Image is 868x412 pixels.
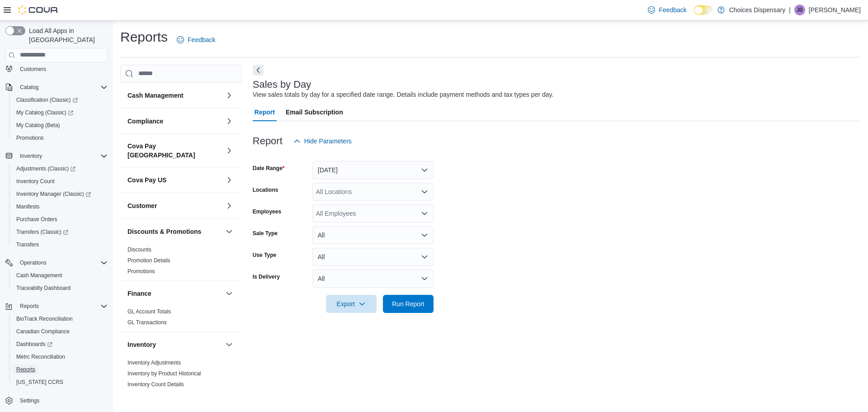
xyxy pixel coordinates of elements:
[16,301,42,312] button: Reports
[253,251,276,259] label: Use Type
[383,295,434,313] button: Run Report
[13,133,47,143] a: Promotions
[188,35,215,44] span: Feedback
[9,213,111,226] button: Purchase Orders
[16,216,57,223] span: Purchase Orders
[16,284,71,292] span: Traceabilty Dashboard
[127,381,184,388] a: Inventory Count Details
[13,214,61,225] a: Purchase Orders
[127,340,156,349] h3: Inventory
[16,328,70,335] span: Canadian Compliance
[127,340,222,349] button: Inventory
[224,90,235,101] button: Cash Management
[13,283,108,294] span: Traceabilty Dashboard
[9,119,111,132] button: My Catalog (Beta)
[16,366,35,373] span: Reports
[9,94,111,106] a: Classification (Classic)
[13,95,108,105] span: Classification (Classic)
[127,257,170,264] span: Promotion Details
[13,313,76,324] a: BioTrack Reconciliation
[13,120,108,131] span: My Catalog (Beta)
[16,178,55,185] span: Inventory Count
[421,210,428,217] button: Open list of options
[120,28,168,46] h1: Reports
[9,269,111,282] button: Cash Management
[127,359,181,366] span: Inventory Adjustments
[127,142,222,160] button: Cova Pay [GEOGRAPHIC_DATA]
[127,392,203,399] span: Inventory On Hand by Package
[20,303,39,310] span: Reports
[9,188,111,200] a: Inventory Manager (Classic)
[794,5,805,15] div: Jessica Boike
[173,31,219,49] a: Feedback
[16,203,39,210] span: Manifests
[127,246,151,253] span: Discounts
[13,189,108,199] span: Inventory Manager (Classic)
[13,214,108,225] span: Purchase Orders
[224,200,235,211] button: Customer
[127,268,155,275] a: Promotions
[127,246,151,253] a: Discounts
[127,257,170,264] a: Promotion Details
[16,241,39,248] span: Transfers
[127,308,171,315] a: GL Account Totals
[127,308,171,315] span: GL Account Totals
[2,394,111,407] button: Settings
[9,200,111,213] button: Manifests
[253,208,281,215] label: Employees
[9,238,111,251] button: Transfers
[13,189,94,199] a: Inventory Manager (Classic)
[16,353,65,360] span: Metrc Reconciliation
[253,230,278,237] label: Sale Type
[809,5,861,15] p: [PERSON_NAME]
[13,227,108,237] span: Transfers (Classic)
[16,64,50,75] a: Customers
[16,63,108,75] span: Customers
[16,395,43,406] a: Settings
[255,103,275,121] span: Report
[120,306,242,331] div: Finance
[797,5,803,15] span: JB
[312,248,434,266] button: All
[127,91,184,100] h3: Cash Management
[13,176,58,187] a: Inventory Count
[253,186,278,194] label: Locations
[286,103,343,121] span: Email Subscription
[120,244,242,280] div: Discounts & Promotions
[2,81,111,94] button: Catalog
[16,151,108,161] span: Inventory
[13,283,74,294] a: Traceabilty Dashboard
[127,268,155,275] span: Promotions
[224,226,235,237] button: Discounts & Promotions
[694,5,713,15] input: Dark Mode
[16,395,108,406] span: Settings
[13,339,108,350] span: Dashboards
[13,176,108,187] span: Inventory Count
[127,175,222,185] button: Cova Pay US
[13,339,56,350] a: Dashboards
[729,5,786,15] p: Choices Dispensary
[16,96,78,104] span: Classification (Classic)
[16,228,68,236] span: Transfers (Classic)
[127,117,163,126] h3: Compliance
[20,152,42,160] span: Inventory
[18,5,59,14] img: Cova
[20,66,46,73] span: Customers
[253,136,283,147] h3: Report
[224,175,235,185] button: Cova Pay US
[127,289,222,298] button: Finance
[224,145,235,156] button: Cova Pay [GEOGRAPHIC_DATA]
[13,120,64,131] a: My Catalog (Beta)
[9,282,111,294] button: Traceabilty Dashboard
[9,313,111,325] button: BioTrack Reconciliation
[127,370,201,377] a: Inventory by Product Historical
[16,272,62,279] span: Cash Management
[13,239,42,250] a: Transfers
[13,313,108,324] span: BioTrack Reconciliation
[13,270,108,281] span: Cash Management
[253,79,311,90] h3: Sales by Day
[16,379,63,386] span: [US_STATE] CCRS
[9,325,111,338] button: Canadian Compliance
[9,106,111,119] a: My Catalog (Classic)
